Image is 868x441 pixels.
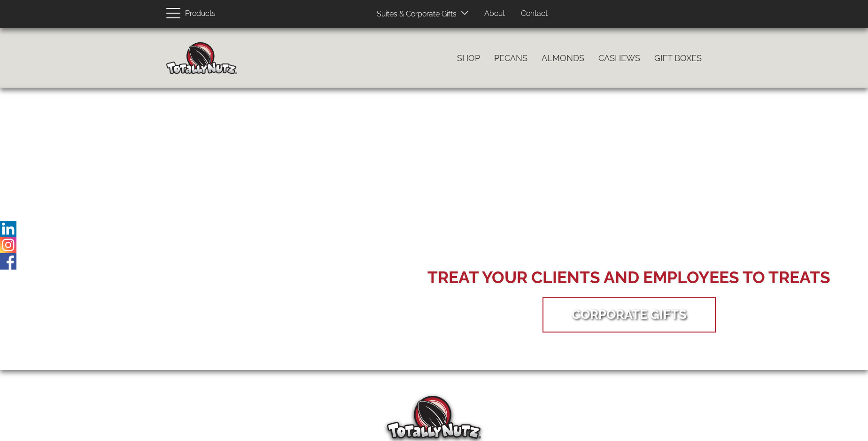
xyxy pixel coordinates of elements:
[535,48,591,68] a: Almonds
[591,48,647,68] a: Cashews
[166,42,237,74] img: Home
[487,48,535,68] a: Pecans
[647,48,709,68] a: Gift Boxes
[450,48,487,68] a: Shop
[387,396,481,439] img: Totally Nutz Logo
[558,300,701,329] a: Corporate Gifts
[477,5,512,23] a: About
[427,266,830,289] div: Treat your Clients and Employees to Treats
[185,7,216,21] span: Products
[370,5,459,23] a: Suites & Corporate Gifts
[514,5,555,23] a: Contact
